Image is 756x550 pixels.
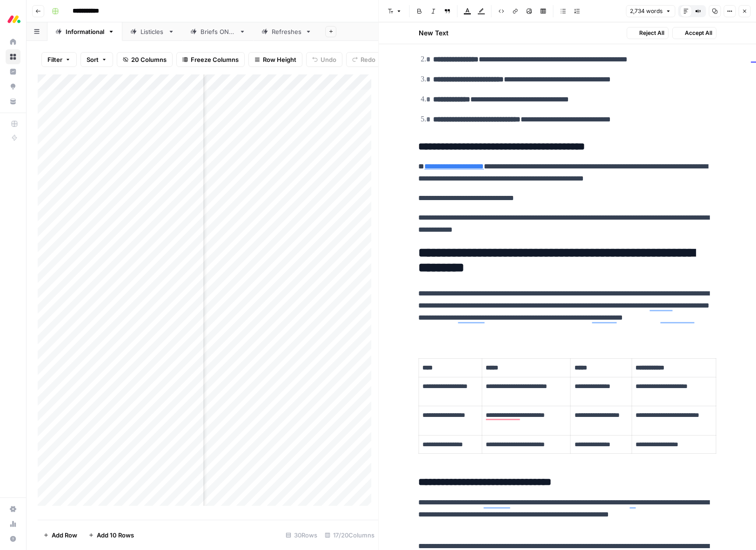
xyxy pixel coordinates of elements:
span: 20 Columns [131,55,167,64]
div: Listicles [140,27,164,36]
a: Your Data [6,94,20,109]
span: Undo [321,55,336,64]
button: Add Row [38,528,83,543]
span: Accept All [684,29,712,37]
a: Settings [6,502,20,516]
span: Add 10 Rows [97,530,134,540]
span: 2,734 words [630,7,662,15]
button: Reject All [626,27,668,39]
button: Row Height [248,52,302,67]
div: 17/20 Columns [321,528,378,543]
button: 2,734 words [626,5,675,17]
a: Briefs ONLY [182,22,254,41]
button: Undo [306,52,342,67]
span: Redo [361,55,375,64]
a: Opportunities [6,79,20,94]
a: Informational [47,22,122,41]
h2: New Text [418,28,448,38]
div: Informational [66,27,104,36]
button: Sort [80,52,113,67]
a: Browse [6,49,20,64]
button: Filter [41,52,77,67]
span: Filter [47,55,62,64]
a: Home [6,34,20,49]
a: Listicles [122,22,182,41]
span: Freeze Columns [191,55,239,64]
button: Accept All [672,27,716,39]
a: Usage [6,516,20,531]
button: Redo [346,52,381,67]
button: 20 Columns [117,52,173,67]
span: Reject All [639,29,664,37]
span: Row Height [263,55,296,64]
div: Refreshes [272,27,301,36]
button: Help + Support [6,531,20,546]
span: Sort [87,55,99,64]
img: Monday.com Logo [6,11,22,27]
button: Workspace: Monday.com [6,7,20,31]
a: Refreshes [254,22,320,41]
a: Insights [6,64,20,79]
span: Add Row [52,530,77,540]
div: Briefs ONLY [201,27,235,36]
div: 30 Rows [282,528,321,543]
button: Freeze Columns [176,52,245,67]
button: Add 10 Rows [83,528,140,543]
